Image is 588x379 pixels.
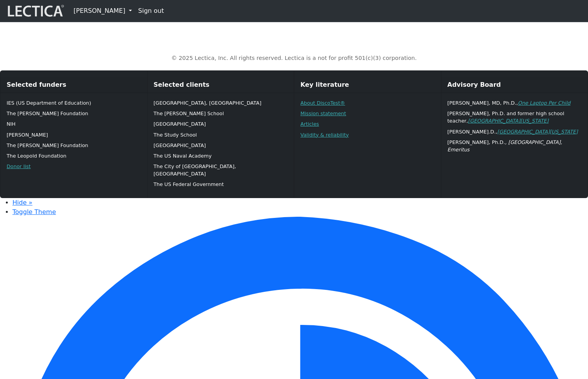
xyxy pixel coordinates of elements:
p: [GEOGRAPHIC_DATA] [154,120,288,128]
p: The Leopold Foundation [7,152,141,160]
p: [PERSON_NAME], Ph.D. and former high school teacher, [448,110,582,125]
p: The Study School [154,131,288,139]
a: Articles [300,121,319,127]
p: NIH [7,120,141,128]
p: The US Federal Government [154,181,288,188]
p: The City of [GEOGRAPHIC_DATA], [GEOGRAPHIC_DATA] [154,163,288,177]
p: [GEOGRAPHIC_DATA], [GEOGRAPHIC_DATA] [154,99,288,107]
a: Validity & reliability [300,132,349,138]
div: Selected clients [147,77,294,93]
a: [GEOGRAPHIC_DATA][US_STATE] [468,118,549,124]
p: [GEOGRAPHIC_DATA] [154,142,288,149]
a: Mission statement [300,111,346,116]
p: [PERSON_NAME], Ph.D. [448,139,582,153]
a: Sign out [135,3,167,19]
a: Hide » [12,199,32,206]
p: The US Naval Academy [154,152,288,160]
em: , [GEOGRAPHIC_DATA], Emeritus [448,139,562,153]
p: The [PERSON_NAME] Foundation [7,110,141,117]
p: IES (US Department of Education) [7,99,141,107]
div: Selected funders [0,77,147,93]
img: lecticalive [6,4,64,18]
a: [GEOGRAPHIC_DATA][US_STATE] [497,129,578,135]
p: The [PERSON_NAME] School [154,110,288,117]
p: [PERSON_NAME].D., [448,128,582,135]
a: One Laptop Per Child [518,100,570,106]
a: About DiscoTest® [300,100,345,106]
a: Donor list [7,163,31,169]
p: The [PERSON_NAME] Foundation [7,142,141,149]
p: [PERSON_NAME] [7,131,141,139]
div: Advisory Board [441,77,588,93]
p: © 2025 Lectica, Inc. All rights reserved. Lectica is a not for profit 501(c)(3) corporation. [42,54,546,63]
p: [PERSON_NAME], MD, Ph.D., [448,99,582,107]
a: [PERSON_NAME] [70,3,135,19]
div: Key literature [294,77,441,93]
